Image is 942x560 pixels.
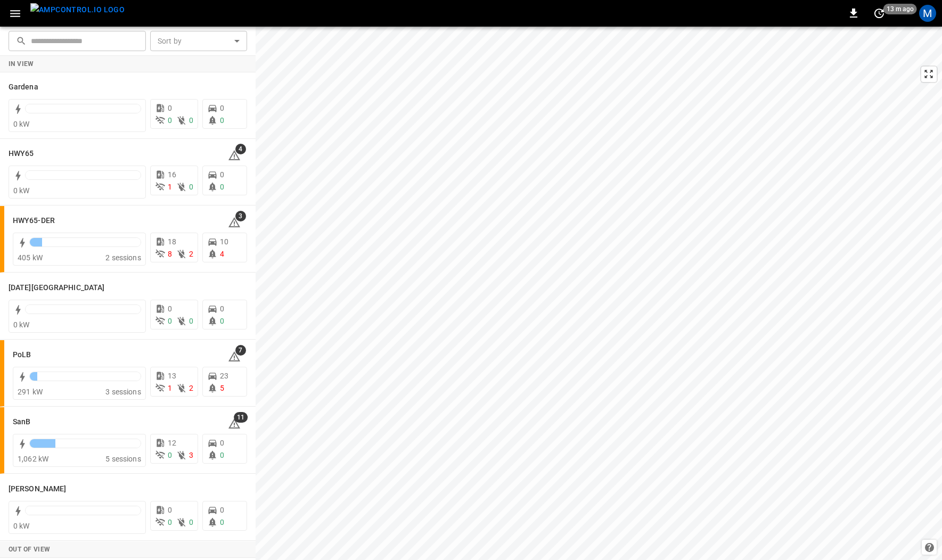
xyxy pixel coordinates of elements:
span: 0 [168,116,172,125]
img: ampcontrol.io logo [30,3,125,17]
span: 291 kW [18,388,43,396]
span: 0 [168,518,172,526]
span: 0 [168,317,172,325]
span: 5 sessions [105,455,141,463]
span: 0 [189,116,193,125]
span: 2 [189,250,193,258]
span: 2 sessions [105,253,141,262]
span: 13 [168,372,176,380]
span: 0 [220,451,224,459]
span: 0 [168,451,172,459]
span: 0 [168,104,172,112]
span: 0 kW [13,120,30,128]
button: set refresh interval [871,5,888,22]
span: 0 [220,170,224,179]
span: 0 kW [13,522,30,530]
span: 0 [189,518,193,526]
canvas: Map [256,27,942,560]
div: profile-icon [919,5,936,22]
span: 3 [235,211,246,221]
span: 4 [235,144,246,154]
span: 12 [168,439,176,447]
span: 3 [189,451,193,459]
h6: HWY65-DER [13,215,55,227]
span: 0 [220,104,224,112]
h6: Gardena [9,81,38,93]
span: 1 [168,384,172,392]
span: 0 [220,518,224,526]
span: 0 [220,439,224,447]
span: 0 [189,317,193,325]
span: 0 [220,317,224,325]
span: 1,062 kW [18,455,48,463]
span: 0 [168,304,172,313]
span: 10 [220,237,228,246]
strong: Out of View [9,546,50,553]
span: 23 [220,372,228,380]
span: 0 [220,116,224,125]
strong: In View [9,60,34,68]
span: 2 [189,384,193,392]
h6: PoLB [13,349,31,361]
h6: HWY65 [9,148,34,160]
span: 0 [189,183,193,191]
span: 5 [220,384,224,392]
span: 11 [234,412,248,423]
span: 0 [220,183,224,191]
span: 18 [168,237,176,246]
span: 405 kW [18,253,43,262]
span: 7 [235,345,246,356]
span: 16 [168,170,176,179]
span: 8 [168,250,172,258]
span: 3 sessions [105,388,141,396]
span: 13 m ago [883,4,917,14]
h6: SanB [13,416,30,428]
span: 0 kW [13,320,30,329]
span: 0 kW [13,186,30,195]
span: 0 [220,506,224,514]
span: 1 [168,183,172,191]
h6: Vernon [9,483,66,495]
h6: Karma Center [9,282,104,294]
span: 0 [220,304,224,313]
span: 4 [220,250,224,258]
span: 0 [168,506,172,514]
